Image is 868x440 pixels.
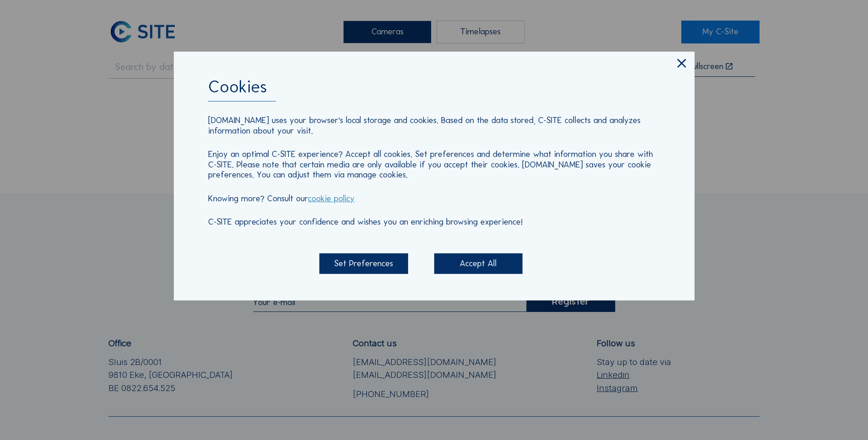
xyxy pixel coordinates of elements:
[319,253,408,274] div: Set Preferences
[208,193,659,204] p: Knowing more? Consult our
[208,217,659,227] p: C-SITE appreciates your confidence and wishes you an enriching browsing experience!
[208,115,659,136] p: [DOMAIN_NAME] uses your browser's local storage and cookies. Based on the data stored, C-SITE col...
[208,149,659,180] p: Enjoy an optimal C-SITE experience? Accept all cookies. Set preferences and determine what inform...
[208,78,659,102] div: Cookies
[434,253,523,274] div: Accept All
[308,193,355,203] a: cookie policy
